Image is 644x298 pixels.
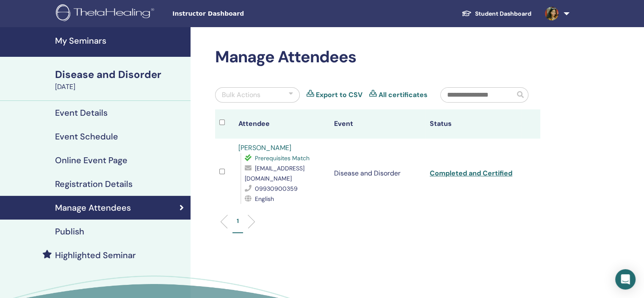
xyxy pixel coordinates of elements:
[379,90,428,100] a: All certificates
[455,6,538,22] a: Student Dashboard
[545,7,558,20] img: default.jpg
[55,82,185,92] div: [DATE]
[255,154,310,162] span: Prerequisites Match
[255,185,298,192] span: 09930900359
[222,90,260,100] div: Bulk Actions
[238,143,291,152] a: [PERSON_NAME]
[172,9,299,18] span: Instructor Dashboard
[55,179,133,189] h4: Registration Details
[55,36,185,46] h4: My Seminars
[55,250,136,260] h4: Highlighted Seminar
[55,131,118,142] h4: Event Schedule
[56,4,157,23] img: logo.png
[330,139,426,208] td: Disease and Disorder
[50,67,191,92] a: Disease and Disorder[DATE]
[215,47,540,67] h2: Manage Attendees
[255,195,274,203] span: English
[234,109,330,139] th: Attendee
[55,226,84,237] h4: Publish
[426,109,521,139] th: Status
[55,155,127,165] h4: Online Event Page
[330,109,426,139] th: Event
[462,10,472,17] img: graduation-cap-white.svg
[245,164,304,182] span: [EMAIL_ADDRESS][DOMAIN_NAME]
[55,203,131,213] h4: Manage Attendees
[237,217,239,226] p: 1
[430,169,512,178] a: Completed and Certified
[615,269,636,290] div: Open Intercom Messenger
[316,90,362,100] a: Export to CSV
[55,108,108,118] h4: Event Details
[55,67,185,82] div: Disease and Disorder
